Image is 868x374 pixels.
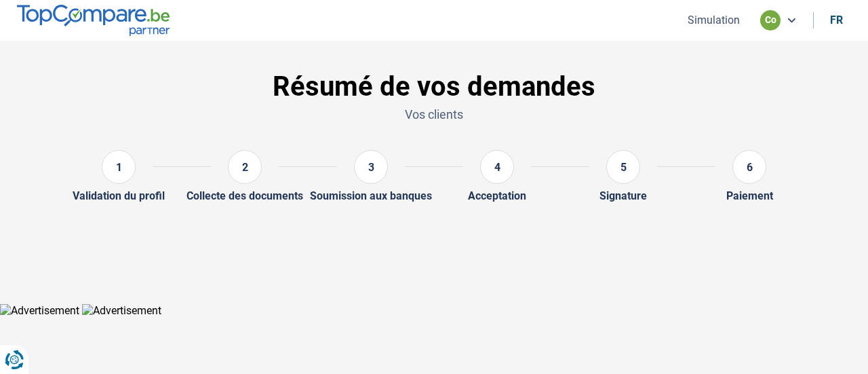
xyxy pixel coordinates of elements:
[732,150,766,184] div: 6
[56,71,812,103] h1: Résumé de vos demandes
[354,150,388,184] div: 3
[480,150,514,184] div: 4
[599,189,647,202] div: Signature
[186,189,303,202] div: Collecte des documents
[73,189,165,202] div: Validation du profil
[606,150,640,184] div: 5
[102,150,136,184] div: 1
[228,150,262,184] div: 2
[684,13,744,27] button: Simulation
[830,14,843,26] div: fr
[726,189,773,202] div: Paiement
[468,189,526,202] div: Acceptation
[82,304,161,317] img: Advertisement
[760,10,781,31] div: co
[56,106,812,123] p: Vos clients
[17,5,170,35] img: TopCompare.be
[310,189,432,202] div: Soumission aux banques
